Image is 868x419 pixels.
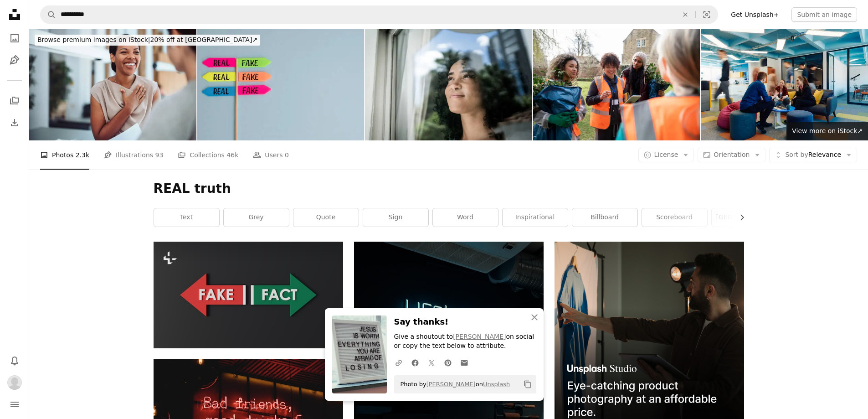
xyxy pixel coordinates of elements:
[407,353,423,372] a: Share on Facebook
[29,29,196,140] img: Woman Smiling and Expressing Gratitude During a Conversation
[792,127,863,134] span: View more on iStock ↗
[426,381,476,388] a: [PERSON_NAME]
[453,333,506,340] a: [PERSON_NAME]
[155,150,164,160] span: 93
[7,375,22,390] img: Avatar of user DERICK MEADE
[35,35,260,46] div: 20% off at [GEOGRAPHIC_DATA] ↗
[293,208,359,227] a: quote
[5,373,24,392] button: Profile
[638,148,694,162] button: License
[104,140,163,170] a: Illustrations 93
[226,150,238,160] span: 46k
[154,208,219,227] a: text
[572,208,637,227] a: billboard
[712,208,777,227] a: [GEOGRAPHIC_DATA]
[253,140,289,170] a: Users 0
[786,122,868,140] a: View more on iStock↗
[423,353,440,372] a: Share on Twitter
[394,332,536,351] p: Give a shoutout to on social or copy the text below to attribute.
[642,208,707,227] a: scoreboard
[41,6,56,23] button: Search Unsplash
[197,29,365,140] img: Fake or Real Concept with colorful arrows
[698,148,765,162] button: Orientation
[285,150,289,160] span: 0
[154,291,343,299] a: two green and red arrows pointing in opposite directions
[725,7,784,22] a: Get Unsplash+
[365,29,532,140] img: Young woman looking through window at home
[696,6,718,23] button: Visual search
[785,151,808,158] span: Sort by
[154,242,343,348] img: two green and red arrows pointing in opposite directions
[503,208,568,227] a: inspirational
[791,7,857,22] button: Submit an image
[394,316,536,329] h3: Say thanks!
[701,29,868,140] img: Multiethnic startup business team on meeting in a modern bright open space coworking office. Brai...
[5,29,24,47] a: Photos
[363,208,428,227] a: sign
[533,29,700,140] img: Volunteers Ready to Help the Community
[785,150,841,160] span: Relevance
[734,208,744,227] button: scroll list to the right
[456,353,473,372] a: Share over email
[714,151,750,158] span: Orientation
[5,92,24,110] a: Collections
[154,181,744,197] h1: REAL truth
[29,29,266,51] a: Browse premium images on iStock|20% off at [GEOGRAPHIC_DATA]↗
[440,353,456,372] a: Share on Pinterest
[769,148,857,162] button: Sort byRelevance
[5,51,24,69] a: Illustrations
[675,6,695,23] button: Clear
[433,208,498,227] a: word
[37,36,150,43] span: Browse premium images on iStock |
[5,352,24,370] button: Notifications
[40,5,718,24] form: Find visuals sitewide
[483,381,510,388] a: Unsplash
[5,114,24,132] a: Download History
[5,395,24,414] button: Menu
[178,140,238,170] a: Collections 46k
[520,377,535,392] button: Copy to clipboard
[654,151,678,158] span: License
[396,377,510,392] span: Photo by on
[224,208,289,227] a: grey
